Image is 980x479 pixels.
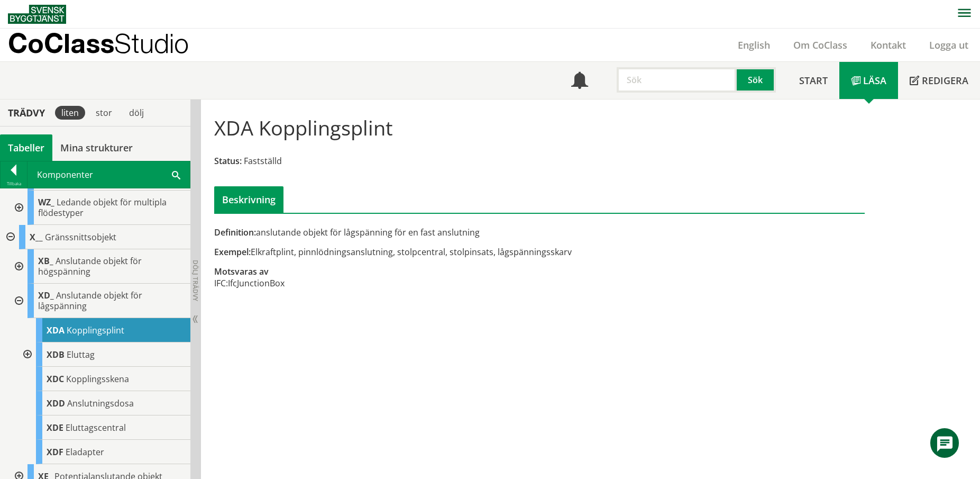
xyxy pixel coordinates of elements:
div: Beskrivning [214,186,283,213]
span: Eladapter [66,446,104,458]
span: Anslutande objekt för högspänning [38,255,142,277]
td: IFC: [214,277,228,289]
span: Fastställd [244,155,282,167]
img: Svensk Byggtjänst [8,5,66,24]
input: Sök [617,67,737,93]
span: Exempel: [214,246,251,258]
div: liten [55,106,85,120]
span: Sök i tabellen [172,169,180,180]
span: XDC [47,373,64,385]
div: Komponenter [28,161,190,188]
span: Anslutande objekt för lågspänning [38,290,142,312]
div: Tillbaka [1,179,27,188]
span: Kopplingsskena [66,373,129,385]
div: Trädvy [2,107,51,119]
a: Om CoClass [782,39,859,51]
span: Dölj trädvy [191,260,200,301]
a: Mina strukturer [52,134,141,161]
span: XDA [47,324,65,336]
span: XDF [47,446,63,458]
a: Redigera [898,62,980,99]
span: WZ_ [38,196,54,208]
td: IfcJunctionBox [228,277,285,289]
a: English [726,39,782,51]
span: Status: [214,155,242,167]
span: XDB [47,349,65,360]
a: Logga ut [918,39,980,51]
span: Eluttag [67,349,95,360]
span: XDE [47,422,63,433]
span: Ledande objekt för multipla flödestyper [38,196,167,219]
a: CoClassStudio [8,29,212,61]
span: Läsa [863,74,886,87]
a: Kontakt [859,39,918,51]
span: Anslutningsdosa [67,397,134,409]
span: Studio [114,28,189,59]
a: Läsa [839,62,898,99]
p: CoClass [8,37,189,49]
span: Motsvaras av [214,266,269,277]
div: anslutande objekt för lågspänning för en fast anslutning [214,227,642,238]
span: XD_ [38,290,54,301]
span: Gränssnittsobjekt [45,231,116,243]
span: Eluttagscentral [66,422,126,433]
span: Definition: [214,227,256,238]
span: Notifikationer [571,73,588,90]
h1: XDA Kopplingsplint [214,116,393,139]
span: XDD [47,397,65,409]
button: Sök [737,67,776,93]
div: dölj [123,106,150,120]
div: stor [89,106,118,120]
div: Elkraftplint, pinnlödningsanslutning, stolpcentral, stolpinsats, lågspänningsskarv [214,246,642,258]
span: Redigera [922,74,968,87]
span: X__ [30,231,43,243]
a: Start [787,62,839,99]
span: Start [799,74,828,87]
span: XB_ [38,255,53,267]
span: Kopplingsplint [67,324,124,336]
